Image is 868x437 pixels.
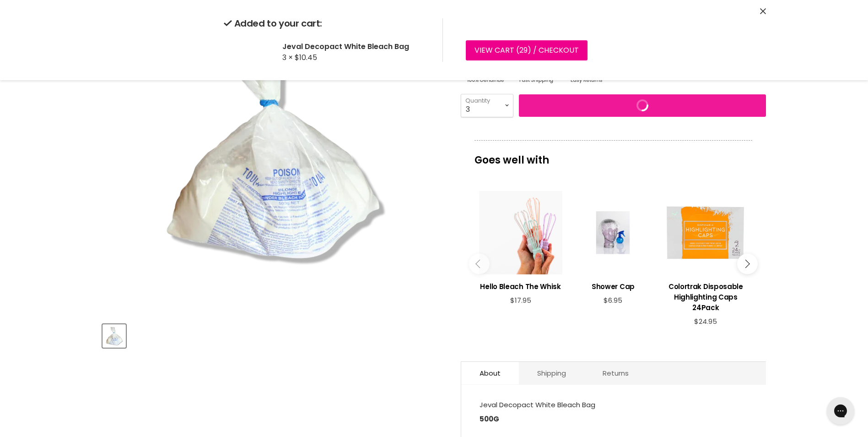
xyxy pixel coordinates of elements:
a: About [461,362,519,384]
h3: Colortrak Disposable Highlighting Caps 24Pack [664,281,747,313]
h2: Jeval Decopact White Bleach Bag [282,42,428,51]
img: Jeval Decopact White Bleach Bag [136,7,410,282]
select: Quantity [461,94,513,117]
a: View product:Colortrak Disposable Highlighting Caps 24Pack [664,274,747,317]
span: $6.95 [604,295,622,305]
span: $24.95 [694,317,717,326]
p: Goes well with [474,140,752,170]
span: $17.95 [510,295,531,305]
button: Close [760,7,766,16]
a: View product:Shower Cap [571,274,655,296]
a: View product:Hello Bleach The Whisk [479,274,562,296]
h3: Shower Cap [571,281,655,292]
img: Jeval Decopact White Bleach Bag [103,325,125,347]
span: 3 × [282,52,293,63]
div: Product thumbnails [101,322,446,348]
a: Shipping [519,362,584,384]
iframe: Gorgias live chat messenger [822,394,859,428]
a: Returns [584,362,647,384]
strong: 500G [480,414,499,424]
p: Jeval Decopact White Bleach Bag [480,399,748,413]
img: Jeval Decopact White Bleach Bag [224,48,231,55]
span: $10.45 [295,52,317,63]
span: 29 [519,45,528,55]
button: Jeval Decopact White Bleach Bag [102,324,126,348]
h2: Added to your cart: [224,18,428,29]
a: View cart (29) / Checkout [466,40,588,60]
h3: Hello Bleach The Whisk [479,281,562,292]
